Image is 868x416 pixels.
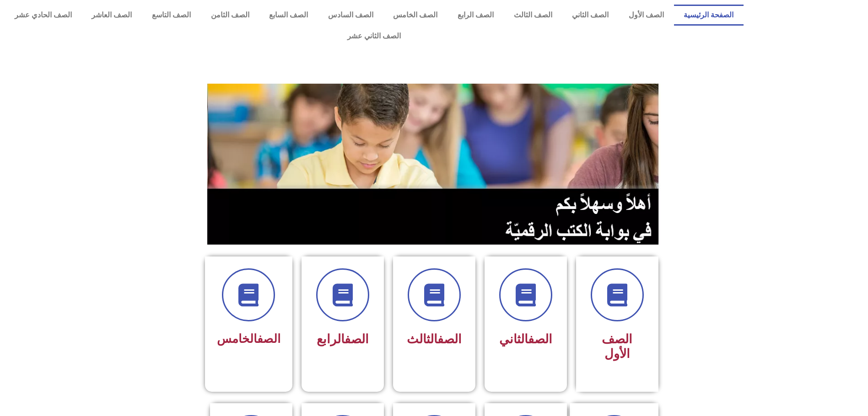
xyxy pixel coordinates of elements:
a: الصف الثامن [201,5,259,26]
a: الصف [437,332,462,347]
a: الصف [528,332,552,347]
a: الصف الحادي عشر [5,5,82,26]
span: الخامس [217,332,280,346]
span: الرابع [317,332,369,347]
a: الصف السابع [259,5,318,26]
a: الصف الثالث [504,5,562,26]
a: الصف التاسع [142,5,201,26]
span: الثالث [407,332,462,347]
a: الصف الخامس [383,5,448,26]
a: الصف الثاني [562,5,619,26]
a: الصفحة الرئيسية [674,5,744,26]
a: الصف السادس [318,5,383,26]
a: الصف الرابع [447,5,504,26]
a: الصف العاشر [82,5,142,26]
a: الصف [257,332,280,346]
a: الصف الثاني عشر [5,26,744,47]
a: الصف الأول [619,5,674,26]
span: الصف الأول [602,332,632,361]
span: الثاني [499,332,552,347]
a: الصف [345,332,369,347]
